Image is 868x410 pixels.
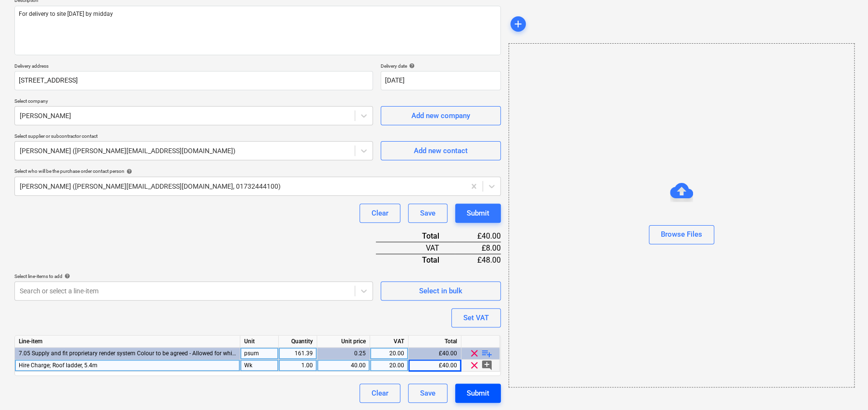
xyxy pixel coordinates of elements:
[455,204,501,223] button: Submit
[409,336,461,348] div: Total
[469,348,480,359] span: clear
[14,133,373,141] p: Select supplier or subcontractor contact
[372,207,388,219] div: Clear
[14,71,373,90] input: Delivery address
[240,336,279,348] div: Unit
[360,384,400,403] button: Clear
[409,360,461,372] div: £40.00
[381,281,501,301] button: Select in bulk
[14,273,373,279] div: Select line-items to add
[14,168,501,174] div: Select who will be the purchase order contact person
[381,71,501,90] input: Delivery date not specified
[19,362,98,369] span: Hire Charge; Roof ladder, 5.4m
[374,348,404,360] div: 20.00
[376,230,455,242] div: Total
[15,336,240,348] div: Line-item
[419,285,462,297] div: Select in bulk
[414,145,468,157] div: Add new contact
[19,350,237,357] span: 7.05 Supply and fit proprietary render system Colour to be agreed - Allowed for white
[360,204,400,223] button: Clear
[14,98,373,106] p: Select company
[451,308,501,327] button: Set VAT
[321,360,366,372] div: 40.00
[62,273,70,279] span: help
[14,6,501,55] textarea: For delivery to site [DATE] by midday
[283,348,313,360] div: 161.39
[317,336,370,348] div: Unit price
[408,384,447,403] button: Save
[820,364,868,410] iframe: Chat Widget
[407,63,415,69] span: help
[455,242,501,254] div: £8.00
[420,387,435,399] div: Save
[420,207,435,219] div: Save
[463,312,489,324] div: Set VAT
[661,228,702,241] div: Browse Files
[408,204,447,223] button: Save
[279,336,317,348] div: Quantity
[411,109,470,122] div: Add new company
[455,384,501,403] button: Submit
[124,169,132,174] span: help
[321,348,366,360] div: 0.25
[283,360,313,372] div: 1.00
[376,254,455,265] div: Total
[481,360,493,371] span: add_comment
[455,230,501,242] div: £40.00
[455,254,501,265] div: £48.00
[467,387,489,399] div: Submit
[381,141,501,160] button: Add new contact
[240,360,279,372] div: Wk
[374,360,404,372] div: 20.00
[14,63,373,71] p: Delivery address
[372,387,388,399] div: Clear
[469,360,480,371] span: clear
[481,348,493,359] span: playlist_add
[409,348,461,360] div: £40.00
[376,242,455,254] div: VAT
[508,43,855,387] div: Browse Files
[381,63,501,69] div: Delivery date
[381,106,501,125] button: Add new company
[370,336,409,348] div: VAT
[512,18,524,30] span: add
[240,348,279,360] div: psum
[467,207,489,219] div: Submit
[649,225,714,244] button: Browse Files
